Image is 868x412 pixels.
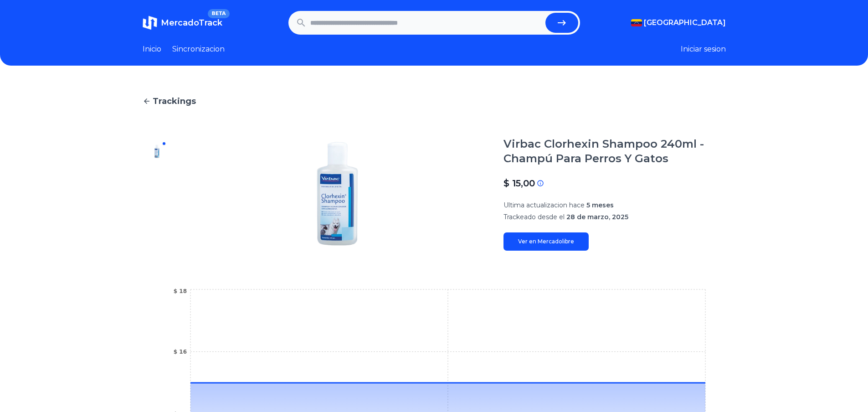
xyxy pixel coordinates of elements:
[503,213,565,221] span: Trackeado desde el
[503,232,589,251] a: Ver en Mercadolibre
[173,349,186,355] tspan: $ 16
[681,44,726,55] button: Iniciar sesion
[208,9,229,18] span: BETA
[173,288,186,294] tspan: $ 18
[503,201,585,209] span: Ultima actualizacion hace
[644,17,726,28] span: [GEOGRAPHIC_DATA]
[143,15,222,30] a: MercadoTrackBETA
[150,144,164,159] img: Virbac Clorhexin Shampoo 240ml - Champú Para Perros Y Gatos
[631,17,726,28] button: [GEOGRAPHIC_DATA]
[503,137,726,166] h1: Virbac Clorhexin Shampoo 240ml - Champú Para Perros Y Gatos
[143,15,157,30] img: MercadoTrack
[143,95,726,108] a: Trackings
[190,137,485,251] img: Virbac Clorhexin Shampoo 240ml - Champú Para Perros Y Gatos
[161,18,222,28] span: MercadoTrack
[172,44,225,55] a: Sincronizacion
[586,201,614,209] span: 5 meses
[153,95,196,108] span: Trackings
[503,177,535,190] p: $ 15,00
[566,213,628,221] span: 28 de marzo, 2025
[631,19,642,26] img: Venezuela
[143,44,161,55] a: Inicio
